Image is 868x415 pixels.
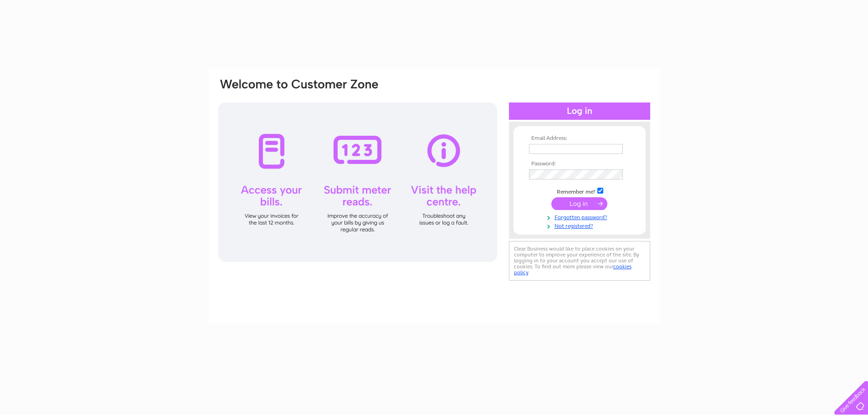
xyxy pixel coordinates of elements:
a: Not registered? [529,221,632,230]
div: Clear Business would like to place cookies on your computer to improve your experience of the sit... [509,241,650,281]
th: Password: [527,161,632,167]
input: Submit [551,197,607,210]
a: cookies policy [514,263,632,276]
td: Remember me? [527,186,632,195]
a: Forgotten password? [529,212,632,221]
th: Email Address: [527,135,632,142]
